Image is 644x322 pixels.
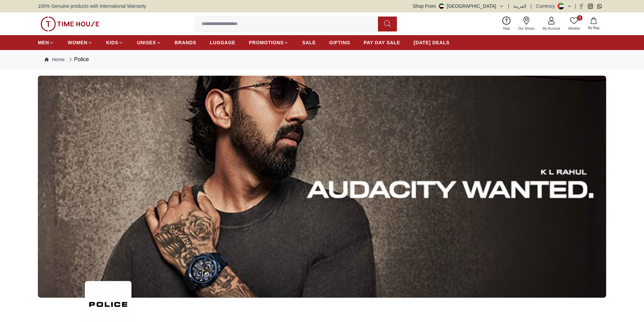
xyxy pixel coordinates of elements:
span: PAY DAY SALE [364,39,400,46]
img: ... [38,76,606,298]
span: MEN [38,39,49,46]
a: WOMEN [68,36,93,49]
a: Whatsapp [597,4,602,9]
span: | [530,3,532,9]
a: PROMOTIONS [249,36,289,49]
span: Help [500,26,513,31]
span: SALE [302,39,316,46]
a: BRANDS [175,36,196,49]
button: My Bag [584,16,603,32]
a: Instagram [588,4,593,9]
a: Our Stores [514,15,539,32]
a: LUGGAGE [210,36,236,49]
a: PAY DAY SALE [364,36,400,49]
div: Currency [536,3,558,9]
span: Our Stores [516,26,537,31]
span: WOMEN [68,39,88,46]
span: KIDS [106,39,118,46]
span: My Account [540,26,563,31]
span: PROMOTIONS [249,39,284,46]
img: ... [41,17,99,31]
a: Help [499,15,514,32]
span: GIFTING [329,39,350,46]
a: KIDS [106,36,123,49]
span: Wishlist [566,26,582,31]
span: BRANDS [175,39,196,46]
div: Police [67,55,89,64]
a: 0Wishlist [564,15,584,32]
span: 0 [577,15,582,21]
nav: Breadcrumb [38,50,606,69]
button: Shop From[GEOGRAPHIC_DATA] [413,3,504,9]
span: | [508,3,509,9]
a: UNISEX [137,36,161,49]
a: Facebook [579,4,584,9]
span: [DATE] DEALS [414,39,450,46]
span: LUGGAGE [210,39,236,46]
span: UNISEX [137,39,156,46]
a: MEN [38,36,54,49]
span: My Bag [585,25,602,30]
span: | [575,3,576,9]
a: [DATE] DEALS [414,36,450,49]
button: العربية [513,3,526,9]
a: GIFTING [329,36,350,49]
a: SALE [302,36,316,49]
img: United Arab Emirates [439,3,444,9]
a: Home [45,56,65,63]
span: 100% Genuine products with International Warranty [38,3,146,9]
